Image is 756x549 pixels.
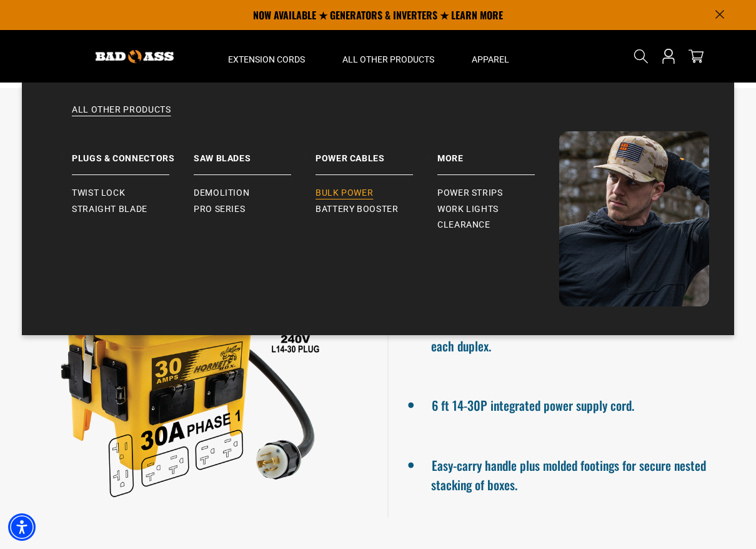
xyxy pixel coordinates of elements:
[559,131,709,306] img: Bad Ass Extension Cords
[437,185,559,201] a: Power Strips
[72,188,125,199] span: Twist Lock
[437,131,559,175] a: Battery Booster More Power Strips
[72,201,194,218] a: Straight Blade
[316,204,399,215] span: Battery Booster
[47,104,709,131] a: All Other Products
[194,188,249,199] span: Demolition
[72,185,194,201] a: Twist Lock
[72,131,194,175] a: Plugs & Connectors
[72,204,147,215] span: Straight Blade
[324,30,453,83] summary: All Other Products
[431,393,712,415] li: 6 ft 14-30P integrated power supply cord.
[342,54,434,65] span: All Other Products
[659,30,679,83] a: Open this option
[316,201,437,218] a: Battery Booster
[8,513,36,541] div: Accessibility Menu
[209,30,324,83] summary: Extension Cords
[316,185,437,201] a: Bulk Power
[96,50,174,63] img: Bad Ass Extension Cords
[194,131,316,175] a: Saw Blades
[631,46,651,66] summary: Search
[686,49,706,64] a: cart
[437,201,559,218] a: Work Lights
[194,185,316,201] a: Demolition
[431,453,712,494] li: Easy-carry handle plus molded footings for secure nested stacking of boxes.
[194,201,316,218] a: Pro Series
[437,204,499,215] span: Work Lights
[472,54,509,65] span: Apparel
[316,188,373,199] span: Bulk Power
[194,204,245,215] span: Pro Series
[437,219,490,231] span: Clearance
[316,131,437,175] a: Power Cables
[437,188,503,199] span: Power Strips
[437,217,559,233] a: Clearance
[453,30,528,83] summary: Apparel
[228,54,305,65] span: Extension Cords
